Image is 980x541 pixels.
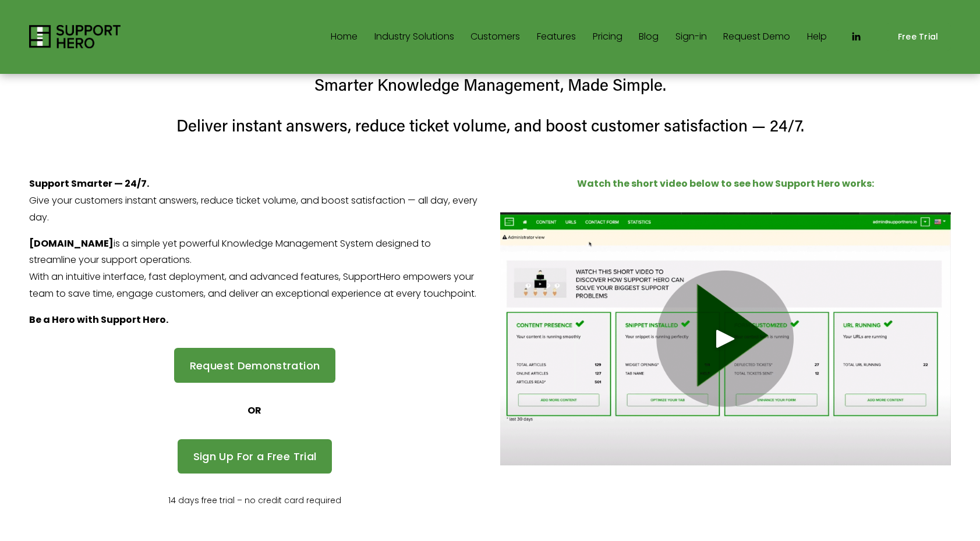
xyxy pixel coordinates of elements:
[850,31,862,42] a: LinkedIn
[29,313,168,326] strong: Be a Hero with Support Hero.
[29,493,480,508] p: 14 days free trial – no credit card required
[29,177,149,190] strong: Support Smarter — 24/7.
[886,23,951,50] a: Free Trial
[29,236,480,302] p: is a simple yet powerful Knowledge Management System designed to streamline your support operatio...
[331,27,358,46] a: Home
[29,176,480,226] p: Give your customers instant answers, reduce ticket volume, and boost satisfaction — all day, ever...
[29,73,950,95] h4: Smarter Knowledge Management, Made Simple.
[470,27,520,46] a: Customers
[247,404,261,417] strong: OR
[29,25,121,48] img: Support Hero
[174,348,336,382] a: Request Demonstration
[712,325,740,353] div: Play
[723,27,790,46] a: Request Demo
[29,114,950,136] h4: Deliver instant answers, reduce ticket volume, and boost customer satisfaction — 24/7.
[537,27,576,46] a: Features
[593,27,622,46] a: Pricing
[807,27,827,46] a: Help
[374,29,454,45] span: Industry Solutions
[29,237,114,250] strong: [DOMAIN_NAME]
[675,27,707,46] a: Sign-in
[178,439,332,474] a: Sign Up For a Free Trial
[374,27,454,46] a: folder dropdown
[577,177,874,190] strong: Watch the short video below to see how Support Hero works:
[639,27,659,46] a: Blog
